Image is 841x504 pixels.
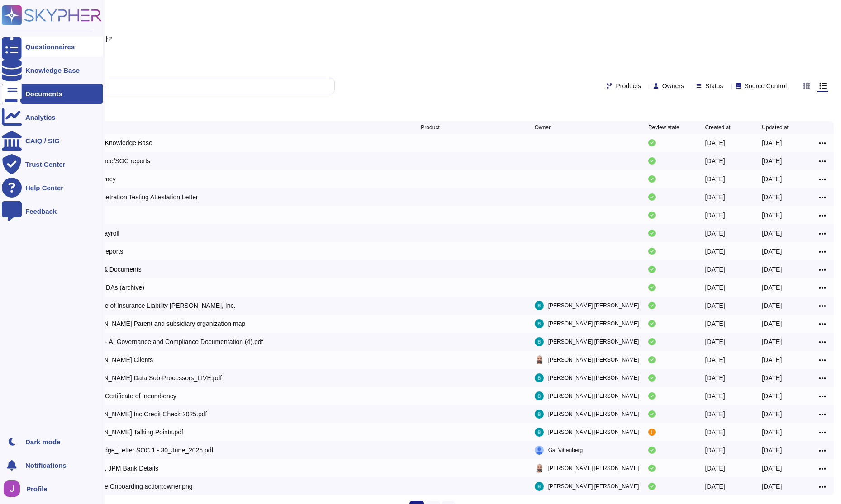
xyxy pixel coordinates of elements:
[25,184,63,191] div: Help Center
[548,373,639,382] span: [PERSON_NAME] [PERSON_NAME]
[705,446,725,455] div: [DATE]
[80,391,176,400] div: Deel Inc Certificate of Incumbency
[535,373,544,382] img: user
[616,83,641,89] span: Products
[25,137,60,144] div: CAIQ / SIG
[80,319,246,328] div: [PERSON_NAME] Parent and subsidiary organization map
[705,337,725,346] div: [DATE]
[80,138,152,147] div: External Knowledge Base
[762,482,782,491] div: [DATE]
[80,337,263,346] div: DEEL AI - AI Governance and Compliance Documentation (4).pdf
[662,83,684,89] span: Owners
[80,265,142,274] div: Policies & Documents
[535,391,544,400] img: user
[548,355,639,364] span: [PERSON_NAME] [PERSON_NAME]
[762,138,782,147] div: [DATE]
[535,410,544,419] img: user
[535,319,544,328] img: user
[80,283,144,292] div: Signed NDAs (archive)
[705,283,725,292] div: [DATE]
[25,208,57,215] div: Feedback
[762,174,782,184] div: [DATE]
[762,301,782,310] div: [DATE]
[25,90,62,97] div: Documents
[26,485,48,492] span: Profile
[762,428,782,437] div: [DATE]
[548,410,639,419] span: [PERSON_NAME] [PERSON_NAME]
[705,482,725,491] div: [DATE]
[548,337,639,346] span: [PERSON_NAME] [PERSON_NAME]
[762,265,782,274] div: [DATE]
[762,229,782,238] div: [DATE]
[2,154,103,174] a: Trust Center
[705,301,725,310] div: [DATE]
[535,464,544,473] img: user
[535,301,544,310] img: user
[762,211,782,220] div: [DATE]
[4,480,20,497] img: user
[762,355,782,364] div: [DATE]
[25,43,75,50] div: Questionnaires
[2,131,103,151] a: CAIQ / SIG
[648,125,679,130] span: Review state
[705,464,725,473] div: [DATE]
[25,462,67,469] span: Notifications
[2,479,26,499] button: user
[705,265,725,274] div: [DATE]
[548,319,639,328] span: [PERSON_NAME] [PERSON_NAME]
[80,428,184,437] div: [PERSON_NAME] Talking Points.pdf
[2,107,103,127] a: Analytics
[535,125,551,130] span: Owner
[2,84,103,104] a: Documents
[2,60,103,80] a: Knowledge Base
[705,174,725,184] div: [DATE]
[705,247,725,256] div: [DATE]
[705,156,725,165] div: [DATE]
[705,355,725,364] div: [DATE]
[80,446,214,455] div: Deel_Bridge_Letter SOC 1 - 30_June_2025.pdf
[762,319,782,328] div: [DATE]
[80,464,159,473] div: Deel, Inc. JPM Bank Details
[548,391,639,400] span: [PERSON_NAME] [PERSON_NAME]
[762,247,782,256] div: [DATE]
[2,37,103,57] a: Questionnaires
[2,201,103,221] a: Feedback
[762,156,782,165] div: [DATE]
[25,114,56,121] div: Analytics
[535,428,544,437] img: user
[80,193,198,202] div: Deel Penetration Testing Attestation Letter
[762,464,782,473] div: [DATE]
[745,83,787,89] span: Source Control
[535,482,544,491] img: user
[705,211,725,220] div: [DATE]
[705,410,725,419] div: [DATE]
[762,125,789,130] span: Updated at
[762,446,782,455] div: [DATE]
[548,428,639,437] span: [PERSON_NAME] [PERSON_NAME]
[535,337,544,346] img: user
[705,391,725,400] div: [DATE]
[705,229,725,238] div: [DATE]
[705,428,725,437] div: [DATE]
[80,410,207,419] div: [PERSON_NAME] Inc Credit Check 2025.pdf
[548,482,639,491] span: [PERSON_NAME] [PERSON_NAME]
[535,446,544,455] img: user
[80,373,222,382] div: [PERSON_NAME] Data Sub-Processors_LIVE.pdf
[762,193,782,202] div: [DATE]
[36,78,334,94] input: Search by keywords
[25,438,61,445] div: Dark mode
[705,373,725,382] div: [DATE]
[705,319,725,328] div: [DATE]
[548,446,583,455] span: Gal Vittenberg
[762,391,782,400] div: [DATE]
[705,193,725,202] div: [DATE]
[80,301,236,310] div: Certificate of Insurance Liability [PERSON_NAME], Inc.
[25,67,80,74] div: Knowledge Base
[548,464,639,473] span: [PERSON_NAME] [PERSON_NAME]
[705,138,725,147] div: [DATE]
[80,355,153,364] div: [PERSON_NAME] Clients
[705,83,723,89] span: Status
[421,125,439,130] span: Product
[535,355,544,364] img: user
[80,482,193,491] div: Employee Onboarding action:owner.png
